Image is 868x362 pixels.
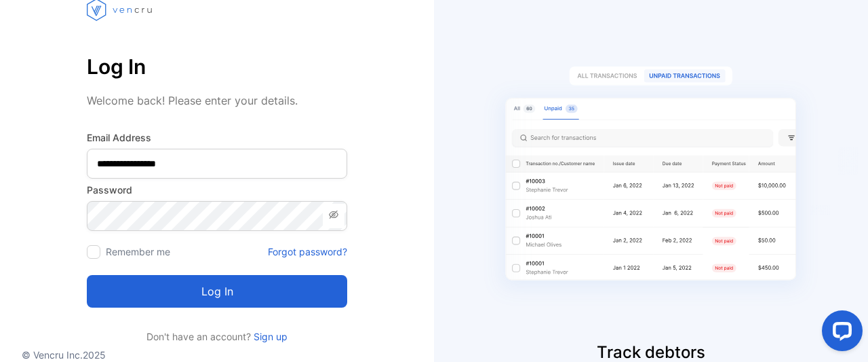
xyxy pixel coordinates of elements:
[106,246,170,257] label: Remember me
[87,329,347,344] p: Don't have an account?
[87,92,347,109] p: Welcome back! Please enter your details.
[87,130,347,145] label: Email Address
[811,305,868,362] iframe: LiveChat chat widget
[87,50,347,83] p: Log In
[87,275,347,308] button: Log in
[481,35,821,340] img: slider image
[268,245,347,259] a: Forgot password?
[251,331,288,342] a: Sign up
[87,183,347,197] label: Password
